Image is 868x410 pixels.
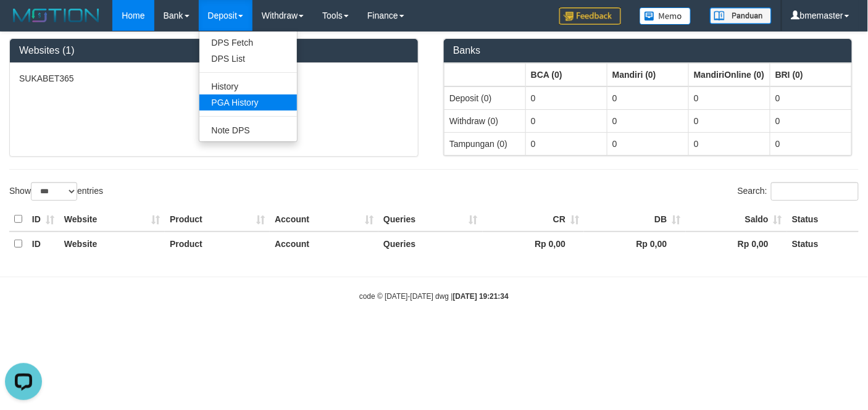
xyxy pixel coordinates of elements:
[199,78,297,94] a: History
[9,6,103,25] img: MOTION_logo.png
[526,86,607,110] td: 0
[270,232,378,256] th: Account
[526,63,607,86] th: Group: activate to sort column ascending
[5,5,42,42] button: Open LiveChat chat widget
[59,207,165,232] th: Website
[607,132,689,155] td: 0
[559,7,621,25] img: Feedback.jpg
[787,207,859,232] th: Status
[199,122,297,138] a: Note DPS
[270,207,378,232] th: Account
[453,45,843,56] h3: Banks
[526,109,607,132] td: 0
[444,109,526,132] td: Withdraw (0)
[770,63,852,86] th: Group: activate to sort column ascending
[31,182,77,201] select: Showentries
[607,109,689,132] td: 0
[770,86,852,110] td: 0
[738,182,859,201] label: Search:
[165,207,270,232] th: Product
[689,109,770,132] td: 0
[199,35,297,51] a: DPS Fetch
[27,232,59,256] th: ID
[787,232,859,256] th: Status
[770,132,852,155] td: 0
[584,232,685,256] th: Rp 0,00
[770,109,852,132] td: 0
[19,72,409,85] p: SUKABET365
[771,182,859,201] input: Search:
[444,63,526,86] th: Group: activate to sort column ascending
[689,132,770,155] td: 0
[483,232,584,256] th: Rp 0,00
[686,232,787,256] th: Rp 0,00
[483,207,584,232] th: CR
[59,232,165,256] th: Website
[444,86,526,110] td: Deposit (0)
[9,182,103,201] label: Show entries
[165,232,270,256] th: Product
[607,86,689,110] td: 0
[378,232,483,256] th: Queries
[199,51,297,67] a: DPS List
[19,45,409,56] h3: Websites (1)
[378,207,483,232] th: Queries
[689,86,770,110] td: 0
[526,132,607,155] td: 0
[27,207,59,232] th: ID
[444,132,526,155] td: Tampungan (0)
[640,7,691,25] img: Button%20Memo.svg
[199,94,297,111] a: PGA History
[453,292,509,301] strong: [DATE] 19:21:34
[359,292,509,301] small: code © [DATE]-[DATE] dwg |
[584,207,685,232] th: DB
[686,207,787,232] th: Saldo
[710,7,772,24] img: panduan.png
[607,63,689,86] th: Group: activate to sort column ascending
[689,63,770,86] th: Group: activate to sort column ascending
